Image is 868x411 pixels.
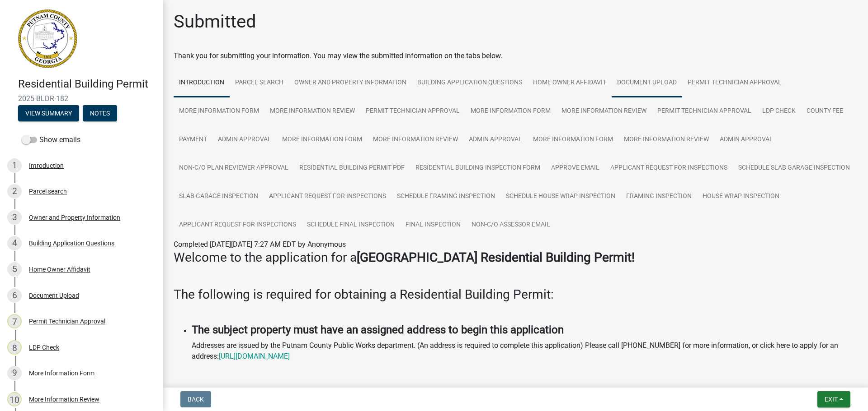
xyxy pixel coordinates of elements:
div: More Information Form [29,370,94,376]
a: More Information Form [528,125,618,154]
a: Admin Approval [714,125,778,154]
a: Non-C/O Assessor Email [466,211,556,240]
a: Permit Technician Approval [652,97,757,126]
a: Framing Inspection [621,182,697,211]
a: Applicant Request for Inspections [264,182,392,211]
a: County Fee [801,97,849,126]
a: More Information Form [277,125,368,154]
a: Permit Technician Approval [682,69,787,97]
button: Notes [83,105,117,121]
h1: Submitted [174,11,256,32]
div: 4 [7,236,22,250]
div: Thank you for submitting your information. You may view the submitted information on the tabs below. [174,51,857,61]
a: Admin Approval [463,125,528,154]
a: Schedule Slab Garage Inspection [733,154,855,183]
wm-modal-confirm: Summary [18,110,79,117]
div: 5 [7,262,22,277]
a: More Information Review [264,97,360,126]
div: 8 [7,340,22,355]
a: Applicant Request for Inspections [605,154,733,183]
a: Building Application Questions [412,69,528,97]
div: 3 [7,210,22,225]
div: LDP Check [29,344,59,351]
h3: The following is required for obtaining a Residential Building Permit: [174,287,857,302]
a: Slab Garage Inspection [174,182,264,211]
a: More Information Review [368,125,463,154]
span: Completed [DATE][DATE] 7:27 AM EDT by Anonymous [174,240,346,249]
a: Final Inspection [400,211,466,240]
button: Exit [817,391,850,407]
img: Putnam County, Georgia [18,9,77,68]
div: Owner and Property Information [29,214,120,221]
a: Parcel search [230,69,289,97]
a: Residential Building Inspection Form [410,154,546,183]
a: More Information Form [174,97,264,126]
div: More Information Review [29,396,99,402]
label: Show emails [22,134,80,145]
a: [URL][DOMAIN_NAME] [219,352,290,360]
a: More Information Review [618,125,714,154]
strong: [GEOGRAPHIC_DATA] Residential Building Permit! [357,250,635,265]
a: Home Owner Affidavit [528,69,612,97]
a: Schedule House Wrap Inspection [500,182,621,211]
a: House Wrap Inspection [697,182,785,211]
div: 6 [7,288,22,303]
a: Owner and Property Information [289,69,412,97]
a: Residential Building Permit PDF [294,154,410,183]
a: Admin Approval [212,125,277,154]
a: Approve Email [546,154,605,183]
span: Exit [825,396,838,403]
div: 2 [7,184,22,199]
a: LDP Check [757,97,801,126]
h4: Residential Building Permit [18,78,156,91]
div: 9 [7,366,22,380]
a: Applicant Request for Inspections [174,211,302,240]
a: Document Upload [612,69,682,97]
a: Non-C/O Plan Reviewer Approval [174,154,294,183]
strong: The subject property must have an assigned address to begin this application [192,323,564,336]
button: View Summary [18,105,79,121]
div: 7 [7,314,22,328]
a: More Information Review [556,97,652,126]
a: Schedule Framing Inspection [392,182,500,211]
div: 10 [7,392,22,406]
span: Back [188,396,204,403]
a: Payment [174,125,212,154]
div: Parcel search [29,188,67,194]
span: 2025-BLDR-182 [18,94,145,103]
a: Schedule Final Inspection [302,211,400,240]
div: 1 [7,158,22,173]
h3: Welcome to the application for a [174,250,857,265]
div: Building Application Questions [29,240,114,246]
div: Document Upload [29,292,79,299]
a: Permit Technician Approval [360,97,465,126]
p: Addresses are issued by the Putnam County Public Works department. (An address is required to com... [192,340,857,362]
a: Introduction [174,69,230,97]
a: More Information Form [465,97,556,126]
div: Permit Technician Approval [29,318,105,324]
button: Back [180,391,211,407]
div: Introduction [29,162,64,169]
wm-modal-confirm: Notes [83,110,117,117]
div: Home Owner Affidavit [29,266,90,272]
